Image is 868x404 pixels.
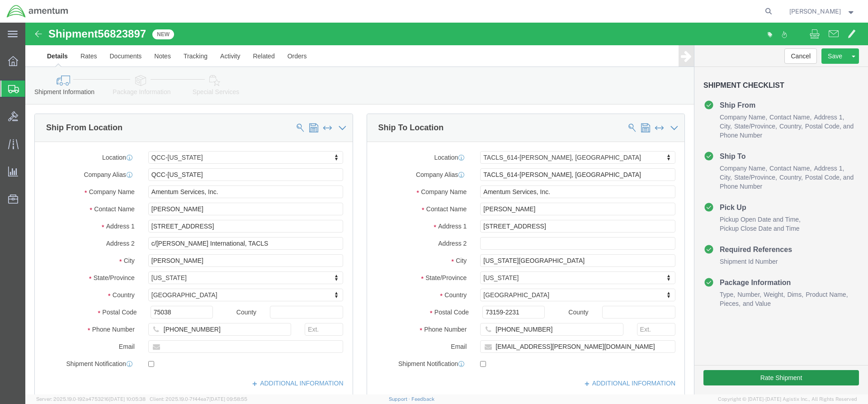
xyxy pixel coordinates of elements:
[789,6,856,17] button: [PERSON_NAME]
[718,395,857,403] span: Copyright © [DATE]-[DATE] Agistix Inc., All Rights Reserved
[109,396,146,402] span: [DATE] 10:05:38
[150,396,247,402] span: Client: 2025.19.0-7f44ea7
[36,396,146,402] span: Server: 2025.19.0-192a4753216
[789,6,841,16] span: Jessica White
[6,5,69,18] img: logo
[25,23,868,394] iframe: FS Legacy Container
[389,396,411,402] a: Support
[209,396,247,402] span: [DATE] 09:58:55
[411,396,434,402] a: Feedback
